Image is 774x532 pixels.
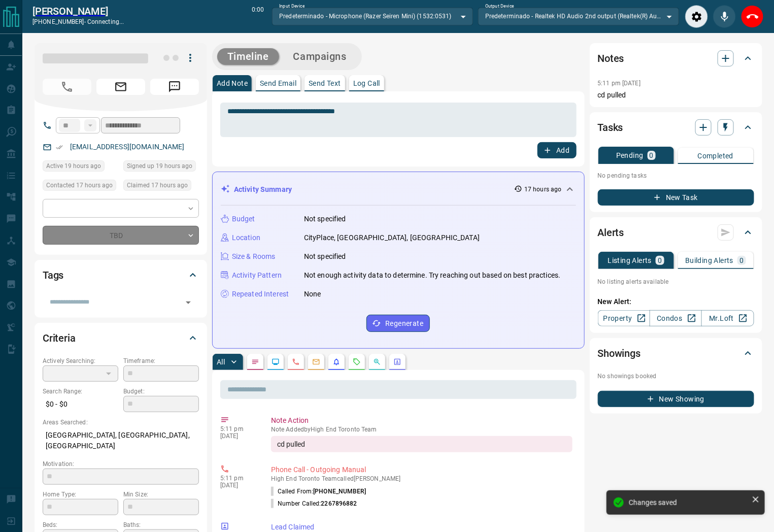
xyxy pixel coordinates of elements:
[271,415,573,426] p: Note Action
[123,520,199,529] p: Baths:
[43,396,118,413] p: $0 - $0
[685,257,733,264] p: Building Alerts
[234,184,292,195] p: Activity Summary
[658,257,662,264] p: 0
[272,358,280,366] svg: Lead Browsing Activity
[537,142,576,158] button: Add
[220,475,256,482] p: 5:11 pm
[292,358,300,366] svg: Calls
[393,358,401,366] svg: Agent Actions
[217,80,248,87] p: Add Note
[43,356,118,365] p: Actively Searching:
[127,161,192,171] span: Signed up 19 hours ago
[598,345,641,361] h2: Showings
[598,119,623,136] h2: Tasks
[598,296,754,307] p: New Alert:
[312,358,320,366] svg: Emails
[32,5,124,17] a: [PERSON_NAME]
[43,160,118,175] div: Sun Sep 14 2025
[271,475,573,482] p: High End Toronto Team called [PERSON_NAME]
[271,499,357,508] p: Number Called:
[232,251,276,262] p: Size & Rooms
[524,185,561,194] p: 17 hours ago
[70,143,185,151] a: [EMAIL_ADDRESS][DOMAIN_NAME]
[43,330,76,346] h2: Criteria
[366,315,430,332] button: Regenerate
[87,18,124,25] span: connecting...
[123,490,199,499] p: Min Size:
[598,168,754,183] p: No pending tasks
[232,214,255,224] p: Budget
[598,50,624,66] h2: Notes
[232,289,289,300] p: Repeated Interest
[304,232,480,243] p: CityPlace, [GEOGRAPHIC_DATA], [GEOGRAPHIC_DATA]
[220,433,256,440] p: [DATE]
[43,263,199,287] div: Tags
[272,8,473,25] div: Predeterminado - Microphone (Razer Seiren Mini) (1532:0531)
[43,267,63,283] h2: Tags
[96,79,145,95] span: Email
[332,358,341,366] svg: Listing Alerts
[56,144,63,151] svg: Email Verified
[304,289,321,300] p: None
[713,5,736,28] div: Mute
[43,520,118,529] p: Beds:
[741,5,764,28] div: End Call
[616,152,644,159] p: Pending
[650,152,654,159] p: 0
[304,214,346,224] p: Not specified
[221,180,576,199] div: Activity Summary17 hours ago
[232,270,282,281] p: Activity Pattern
[701,310,754,326] a: Mr.Loft
[598,46,754,71] div: Notes
[313,488,366,495] span: [PHONE_NUMBER]
[252,5,264,28] p: 0:00
[309,80,341,87] p: Send Text
[629,498,748,507] div: Changes saved
[150,79,199,95] span: Message
[478,8,679,25] div: Predeterminado - Realtek HD Audio 2nd output (Realtek(R) Audio)
[123,387,199,396] p: Budget:
[283,48,357,65] button: Campaigns
[373,358,381,366] svg: Opportunities
[43,459,199,469] p: Motivation:
[279,3,305,10] label: Input Device
[598,341,754,365] div: Showings
[271,436,573,452] div: cd pulled
[304,270,561,281] p: Not enough activity data to determine. Try reaching out based on best practices.
[598,391,754,407] button: New Showing
[43,326,199,350] div: Criteria
[353,80,380,87] p: Log Call
[598,277,754,286] p: No listing alerts available
[598,115,754,140] div: Tasks
[698,152,734,159] p: Completed
[271,487,366,496] p: Called From:
[32,17,124,26] p: [PHONE_NUMBER] -
[43,418,199,427] p: Areas Searched:
[251,358,259,366] svg: Notes
[598,372,754,381] p: No showings booked
[598,189,754,206] button: New Task
[321,500,357,507] span: 2267896882
[43,490,118,499] p: Home Type:
[123,160,199,175] div: Sun Sep 14 2025
[260,80,296,87] p: Send Email
[217,48,279,65] button: Timeline
[43,427,199,454] p: [GEOGRAPHIC_DATA], [GEOGRAPHIC_DATA], [GEOGRAPHIC_DATA]
[608,257,652,264] p: Listing Alerts
[46,161,101,171] span: Active 19 hours ago
[43,79,91,95] span: Call
[220,482,256,489] p: [DATE]
[598,220,754,245] div: Alerts
[43,387,118,396] p: Search Range:
[685,5,708,28] div: Audio Settings
[232,232,260,243] p: Location
[181,295,195,310] button: Open
[220,425,256,433] p: 5:11 pm
[43,180,118,194] div: Sun Sep 14 2025
[485,3,514,10] label: Output Device
[353,358,361,366] svg: Requests
[43,226,199,245] div: TBD
[304,251,346,262] p: Not specified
